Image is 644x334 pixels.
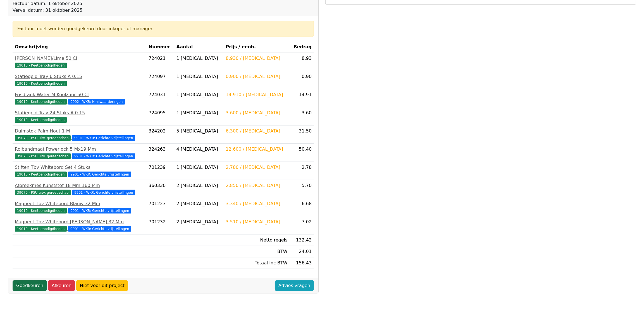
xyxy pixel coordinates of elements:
div: Frisdrank Water M.Koolzuur 50 Cl [15,91,144,98]
div: 4 [MEDICAL_DATA] [176,146,221,153]
td: 360330 [146,180,174,198]
div: 1 [MEDICAL_DATA] [176,110,221,116]
a: Afbreekmes Kunststof 18 Mm 160 Mm39070 - PSU uitv. gereedschap 9901 - WKR: Gerichte vrijstellingen [15,182,144,196]
div: 2 [MEDICAL_DATA] [176,200,221,207]
span: 19010 - Keetbenodigdheden [15,99,67,105]
div: 1 [MEDICAL_DATA] [176,91,221,98]
div: Factuur moet worden goedgekeurd door inkoper of manager. [17,25,309,32]
th: Bedrag [290,41,314,53]
a: Niet voor dit project [76,280,128,291]
span: 19010 - Keetbenodigdheden [15,172,67,177]
a: Goedkeuren [13,280,47,291]
div: 2.850 / [MEDICAL_DATA] [226,182,287,189]
td: 724021 [146,53,174,71]
a: Advies vragen [275,280,314,291]
td: 7.02 [290,216,314,234]
span: 19010 - Keetbenodigdheden [15,63,67,68]
div: Statiegeld Tray 6 Stuks A 0.15 [15,73,144,80]
td: 8.93 [290,53,314,71]
span: 9901 - WKR: Gerichte vrijstellingen [68,226,131,232]
div: Magneet Tbv Whitebord Blauw 32 Mm [15,200,144,207]
a: Statiegeld Tray 6 Stuks A 0.1519010 - Keetbenodigdheden [15,73,144,87]
div: 1 [MEDICAL_DATA] [176,164,221,171]
span: 39070 - PSU uitv. gereedschap [15,135,71,141]
td: 132.42 [290,234,314,246]
td: 50.40 [290,144,314,162]
td: Netto regels [223,234,290,246]
div: 6.300 / [MEDICAL_DATA] [226,128,287,134]
td: 324263 [146,144,174,162]
div: 5 [MEDICAL_DATA] [176,128,221,134]
th: Prijs / eenh. [223,41,290,53]
td: 5.70 [290,180,314,198]
a: Rolbandmaat Powerlock 5 Mx19 Mm39070 - PSU uitv. gereedschap 9901 - WKR: Gerichte vrijstellingen [15,146,144,159]
div: [PERSON_NAME]/Lime 50 Cl [15,55,144,62]
td: 14.91 [290,89,314,107]
td: 701239 [146,162,174,180]
td: 701223 [146,198,174,216]
td: 701232 [146,216,174,234]
a: [PERSON_NAME]/Lime 50 Cl19010 - Keetbenodigdheden [15,55,144,68]
div: Stiften Tbv Whitebord Set 4 Stuks [15,164,144,171]
td: 724097 [146,71,174,89]
a: Statiegeld Tray 24 Stuks A 0.1519010 - Keetbenodigdheden [15,110,144,123]
a: Magneet Tbv Whitebord [PERSON_NAME] 32 Mm19010 - Keetbenodigdheden 9901 - WKR: Gerichte vrijstell... [15,219,144,232]
div: Statiegeld Tray 24 Stuks A 0.15 [15,110,144,116]
td: 724095 [146,107,174,125]
span: 9902 - WKR: Nihilwaarderingen [68,99,125,105]
div: 12.600 / [MEDICAL_DATA] [226,146,287,153]
div: Factuur datum: 1 oktober 2025 [13,0,147,7]
td: Totaal inc BTW [223,257,290,269]
span: 19010 - Keetbenodigdheden [15,117,67,123]
td: 724031 [146,89,174,107]
td: 31.50 [290,125,314,144]
div: 3.600 / [MEDICAL_DATA] [226,110,287,116]
div: 0.900 / [MEDICAL_DATA] [226,73,287,80]
div: Rolbandmaat Powerlock 5 Mx19 Mm [15,146,144,153]
a: Afkeuren [48,280,75,291]
div: 2 [MEDICAL_DATA] [176,219,221,225]
span: 9901 - WKR: Gerichte vrijstellingen [68,172,131,177]
div: Afbreekmes Kunststof 18 Mm 160 Mm [15,182,144,189]
div: 14.910 / [MEDICAL_DATA] [226,91,287,98]
div: Duimstok Palm Hout 1 M [15,128,144,134]
div: 2.780 / [MEDICAL_DATA] [226,164,287,171]
a: Magneet Tbv Whitebord Blauw 32 Mm19010 - Keetbenodigdheden 9901 - WKR: Gerichte vrijstellingen [15,200,144,214]
div: 3.340 / [MEDICAL_DATA] [226,200,287,207]
span: 39070 - PSU uitv. gereedschap [15,153,71,159]
span: 19010 - Keetbenodigdheden [15,226,67,232]
td: 2.78 [290,162,314,180]
div: 3.510 / [MEDICAL_DATA] [226,219,287,225]
a: Frisdrank Water M.Koolzuur 50 Cl19010 - Keetbenodigdheden 9902 - WKR: Nihilwaarderingen [15,91,144,105]
span: 9901 - WKR: Gerichte vrijstellingen [72,135,135,141]
div: Verval datum: 31 oktober 2025 [13,7,147,14]
td: BTW [223,246,290,257]
td: 24.01 [290,246,314,257]
span: 39070 - PSU uitv. gereedschap [15,190,71,195]
td: 0.90 [290,71,314,89]
a: Stiften Tbv Whitebord Set 4 Stuks19010 - Keetbenodigdheden 9901 - WKR: Gerichte vrijstellingen [15,164,144,177]
div: 1 [MEDICAL_DATA] [176,55,221,62]
div: 2 [MEDICAL_DATA] [176,182,221,189]
div: 1 [MEDICAL_DATA] [176,73,221,80]
span: 19010 - Keetbenodigdheden [15,81,67,86]
span: 19010 - Keetbenodigdheden [15,208,67,214]
th: Omschrijving [13,41,146,53]
a: Duimstok Palm Hout 1 M39070 - PSU uitv. gereedschap 9901 - WKR: Gerichte vrijstellingen [15,128,144,141]
div: Magneet Tbv Whitebord [PERSON_NAME] 32 Mm [15,219,144,225]
td: 3.60 [290,107,314,125]
td: 324202 [146,125,174,144]
td: 6.68 [290,198,314,216]
th: Nummer [146,41,174,53]
div: 8.930 / [MEDICAL_DATA] [226,55,287,62]
span: 9901 - WKR: Gerichte vrijstellingen [72,190,135,195]
td: 156.43 [290,257,314,269]
span: 9901 - WKR: Gerichte vrijstellingen [68,208,131,214]
span: 9901 - WKR: Gerichte vrijstellingen [72,153,135,159]
th: Aantal [174,41,224,53]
